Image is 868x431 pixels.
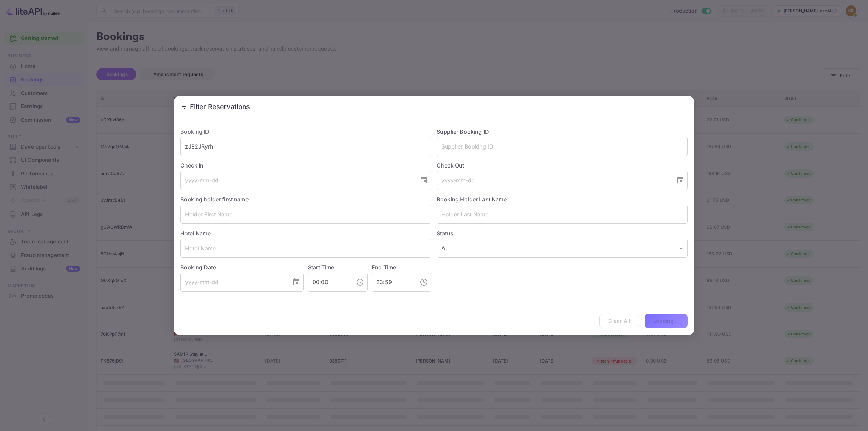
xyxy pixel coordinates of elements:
[437,137,688,156] input: Supplier Booking ID
[437,161,688,170] label: Check Out
[437,205,688,224] input: Holder Last Name
[673,174,687,187] button: Choose date
[180,128,210,135] label: Booking ID
[180,161,431,170] label: Check In
[180,273,287,292] input: yyyy-mm-dd
[180,137,431,156] input: Booking ID
[290,275,303,289] button: Choose date
[180,263,304,271] label: Booking Date
[174,96,694,118] h2: Filter Reservations
[180,171,414,190] input: yyyy-mm-dd
[417,174,431,187] button: Choose date
[417,275,431,289] button: Choose time, selected time is 11:59 PM
[308,273,351,292] input: hh:mm
[180,239,431,258] input: Hotel Name
[180,230,211,237] label: Hotel Name
[437,239,688,258] div: ALL
[372,264,396,271] label: End Time
[353,275,367,289] button: Choose time, selected time is 12:00 AM
[437,171,671,190] input: yyyy-mm-dd
[437,229,688,237] label: Status
[308,264,334,271] label: Start Time
[437,196,507,203] label: Booking Holder Last Name
[372,273,414,292] input: hh:mm
[180,205,431,224] input: Holder First Name
[437,128,489,135] label: Supplier Booking ID
[180,196,249,203] label: Booking holder first name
